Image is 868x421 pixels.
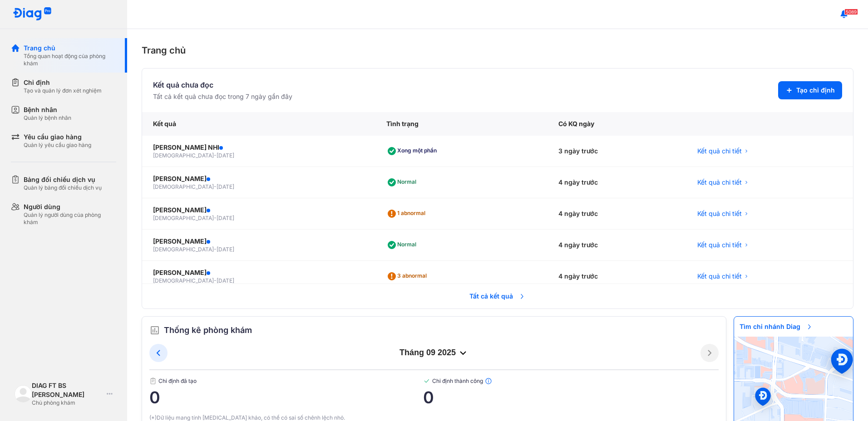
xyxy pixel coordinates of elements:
span: [DATE] [217,152,234,159]
span: Kết quả chi tiết [697,147,742,156]
div: Kết quả [142,112,375,136]
span: [DEMOGRAPHIC_DATA] [153,246,214,253]
div: Có KQ ngày [547,112,686,136]
img: document.50c4cfd0.svg [149,377,157,385]
div: Tổng quan hoạt động của phòng khám [24,53,116,67]
span: Thống kê phòng khám [164,324,252,337]
div: Yêu cầu giao hàng [24,132,91,142]
div: Quản lý bảng đối chiếu dịch vụ [24,184,102,191]
div: Tất cả kết quả chưa đọc trong 7 ngày gần đây [153,92,292,101]
div: [PERSON_NAME] [153,268,365,277]
img: info.7e716105.svg [485,377,492,385]
div: 4 ngày trước [547,230,686,261]
div: Bảng đối chiếu dịch vụ [24,175,102,184]
div: tháng 09 2025 [168,348,700,358]
div: Người dùng [24,202,116,211]
span: [DEMOGRAPHIC_DATA] [153,183,214,190]
div: 4 ngày trước [547,198,686,230]
span: 5089 [844,9,858,15]
div: [PERSON_NAME] [153,206,365,215]
div: 3 abnormal [386,269,430,284]
span: [DEMOGRAPHIC_DATA] [153,277,214,284]
span: - [214,277,217,284]
span: Kết quả chi tiết [697,272,742,281]
div: Quản lý bệnh nhân [24,114,71,122]
span: Kết quả chi tiết [697,209,742,218]
span: Chỉ định đã tạo [149,377,423,385]
span: Tất cả kết quả [464,286,531,306]
span: 0 [423,388,719,406]
span: [DATE] [217,246,234,253]
span: [DEMOGRAPHIC_DATA] [153,215,214,221]
div: Tình trạng [375,112,547,136]
span: [DATE] [217,277,234,284]
div: Xong một phần [386,144,440,158]
div: Tạo và quản lý đơn xét nghiệm [24,87,102,94]
div: DIAG FT BS [PERSON_NAME] [32,381,103,399]
span: - [214,152,217,159]
img: order.5a6da16c.svg [149,325,160,336]
div: Normal [386,175,420,190]
div: [PERSON_NAME] NHI [153,143,365,152]
div: Trang chủ [142,44,853,57]
div: Normal [386,238,420,252]
div: Trang chủ [24,44,116,53]
button: Tạo chỉ định [778,81,842,99]
div: 4 ngày trước [547,167,686,198]
img: checked-green.01cc79e0.svg [423,377,430,385]
span: [DEMOGRAPHIC_DATA] [153,152,214,159]
div: Quản lý người dùng của phòng khám [24,211,116,226]
span: Kết quả chi tiết [697,240,742,250]
div: Quản lý yêu cầu giao hàng [24,142,91,149]
span: Tìm chi nhánh Diag [734,317,819,337]
div: Chủ phòng khám [32,399,103,406]
div: [PERSON_NAME] [153,174,365,183]
div: 4 ngày trước [547,261,686,292]
div: Chỉ định [24,78,102,87]
span: Chỉ định thành công [423,377,719,385]
div: Kết quả chưa đọc [153,79,292,90]
img: logo [13,7,52,21]
span: [DATE] [217,215,234,221]
div: [PERSON_NAME] [153,237,365,246]
span: [DATE] [217,183,234,190]
span: - [214,215,217,221]
span: Tạo chỉ định [796,86,835,95]
div: 1 abnormal [386,206,429,221]
img: logo [15,385,32,402]
div: Bệnh nhân [24,105,71,114]
span: 0 [149,388,423,406]
div: 3 ngày trước [547,136,686,167]
span: - [214,183,217,190]
span: Kết quả chi tiết [697,178,742,187]
span: - [214,246,217,253]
